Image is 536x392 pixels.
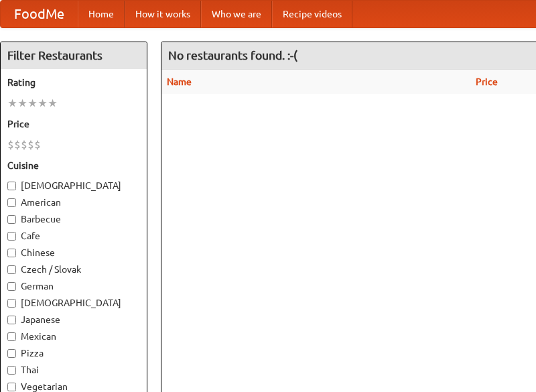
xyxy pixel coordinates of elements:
li: $ [14,137,21,152]
h4: Filter Restaurants [1,42,147,69]
h5: Cuisine [7,159,140,172]
input: Vegetarian [7,383,16,391]
input: Pizza [7,349,16,358]
input: German [7,282,16,291]
li: ★ [17,96,27,111]
input: Thai [7,366,16,375]
label: [DEMOGRAPHIC_DATA] [7,179,140,192]
label: Chinese [7,246,140,259]
label: Mexican [7,330,140,343]
input: American [7,198,16,207]
ng-pluralize: No restaurants found. :-( [168,49,297,62]
li: ★ [7,96,17,111]
input: Mexican [7,332,16,341]
label: Thai [7,363,140,377]
a: FoodMe [1,1,78,27]
input: Barbecue [7,215,16,224]
label: German [7,279,140,293]
li: $ [21,137,27,152]
a: Home [78,1,125,27]
li: $ [34,137,41,152]
label: American [7,196,140,209]
li: $ [7,137,14,152]
label: [DEMOGRAPHIC_DATA] [7,296,140,310]
a: Recipe videos [272,1,352,27]
li: $ [27,137,34,152]
label: Pizza [7,346,140,360]
a: Price [476,76,498,87]
label: Japanese [7,313,140,326]
a: How it works [125,1,201,27]
label: Cafe [7,229,140,243]
h5: Price [7,117,140,131]
input: Chinese [7,249,16,257]
li: ★ [48,96,58,111]
label: Barbecue [7,212,140,226]
li: ★ [38,96,48,111]
a: Who we are [201,1,272,27]
li: ★ [27,96,38,111]
input: Czech / Slovak [7,265,16,274]
h5: Rating [7,76,140,89]
input: [DEMOGRAPHIC_DATA] [7,299,16,308]
input: Japanese [7,316,16,324]
label: Czech / Slovak [7,263,140,276]
input: [DEMOGRAPHIC_DATA] [7,182,16,190]
a: Name [167,76,192,87]
input: Cafe [7,232,16,241]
